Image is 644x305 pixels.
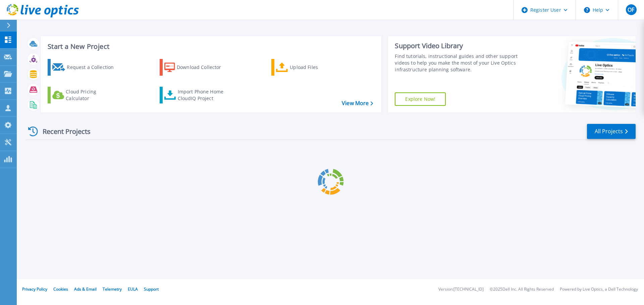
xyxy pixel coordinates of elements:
li: Version: [TECHNICAL_ID] [438,287,484,292]
a: Privacy Policy [22,286,47,292]
a: Telemetry [103,286,122,292]
li: Powered by Live Optics, a Dell Technology [560,287,638,292]
a: View More [342,100,373,106]
a: Cookies [53,286,68,292]
h3: Start a New Project [48,43,373,50]
a: Request a Collection [48,59,122,76]
li: © 2025 Dell Inc. All Rights Reserved [490,287,554,292]
div: Cloud Pricing Calculator [66,88,119,102]
div: Support Video Library [395,42,521,50]
div: Find tutorials, instructional guides and other support videos to help you make the most of your L... [395,53,521,73]
div: Request a Collection [67,61,120,74]
a: Ads & Email [74,286,97,292]
a: All Projects [587,124,636,139]
a: Support [144,286,159,292]
span: OF [628,7,634,12]
a: Cloud Pricing Calculator [48,87,122,103]
a: Explore Now! [395,92,446,106]
div: Download Collector [177,61,230,74]
a: Download Collector [160,59,234,76]
a: Upload Files [271,59,346,76]
div: Upload Files [290,61,343,74]
div: Recent Projects [26,123,100,140]
a: EULA [128,286,138,292]
div: Import Phone Home CloudIQ Project [178,88,230,102]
